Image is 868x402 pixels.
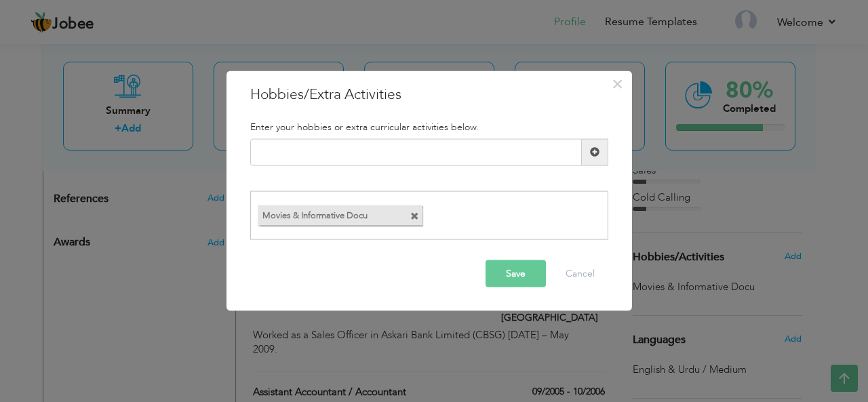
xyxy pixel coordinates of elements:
button: Close [607,73,629,94]
button: Save [486,260,546,287]
h3: Hobbies/Extra Activities [250,84,608,104]
button: Cancel [552,260,608,287]
h5: Enter your hobbies or extra curricular activities below. [250,121,608,132]
span: × [612,71,623,96]
label: Movies & Informative Docu [258,205,398,222]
